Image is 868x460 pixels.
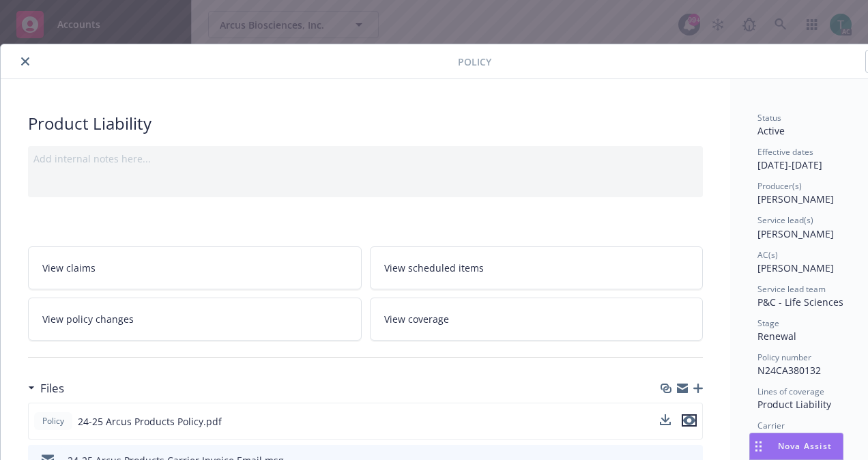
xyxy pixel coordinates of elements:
button: preview file [682,414,697,429]
a: View claims [28,246,362,289]
span: Policy [40,415,67,427]
button: download file [660,414,671,425]
div: Files [28,379,64,397]
button: preview file [682,414,697,427]
span: Carrier [757,420,785,431]
div: Product Liability [28,112,703,135]
button: download file [660,414,671,429]
span: N24CA380132 [757,364,821,377]
button: close [17,53,33,70]
span: View claims [42,261,96,275]
span: Stage [757,317,779,329]
span: Status [757,112,781,124]
span: Policy number [757,351,811,363]
button: Nova Assist [749,433,843,460]
span: Effective dates [757,146,813,158]
span: AC(s) [757,249,778,261]
span: Active [757,124,785,137]
span: Lines of coverage [757,386,824,397]
span: View coverage [384,312,449,326]
span: Service lead team [757,283,826,295]
div: Add internal notes here... [33,152,697,166]
span: Policy [458,55,491,69]
span: Producer(s) [757,180,802,192]
span: Service lead(s) [757,214,813,226]
span: Nova Assist [778,440,832,452]
span: [PERSON_NAME] [757,227,834,240]
a: View scheduled items [370,246,704,289]
span: View scheduled items [384,261,484,275]
h3: Files [40,379,64,397]
span: [PERSON_NAME] [757,192,834,205]
span: Product Liability [757,398,831,411]
span: Renewal [757,330,796,343]
span: View policy changes [42,312,134,326]
a: View coverage [370,298,704,341]
div: Drag to move [750,433,767,459]
span: P&C - Life Sciences [757,296,843,308]
span: [PERSON_NAME] [757,261,834,274]
span: 24-25 Arcus Products Policy.pdf [78,414,222,429]
a: View policy changes [28,298,362,341]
